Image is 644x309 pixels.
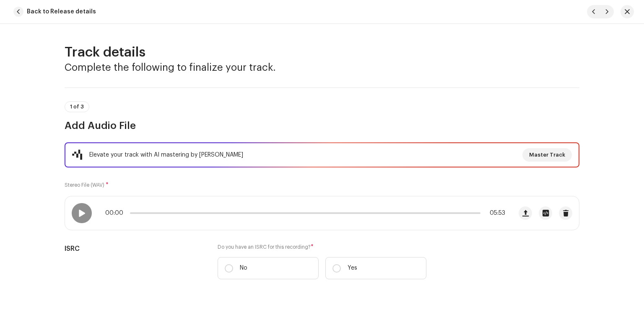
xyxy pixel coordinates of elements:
p: No [240,264,247,273]
button: Master Track [522,148,572,162]
p: Yes [348,264,357,273]
h5: ISRC [65,244,204,254]
span: Master Track [529,147,565,163]
label: Do you have an ISRC for this recording? [218,244,426,250]
h3: Add Audio File [65,119,579,132]
h3: Complete the following to finalize your track. [65,61,579,74]
h2: Track details [65,44,579,61]
span: 05:53 [484,210,505,216]
div: Elevate your track with AI mastering by [PERSON_NAME] [89,150,243,160]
